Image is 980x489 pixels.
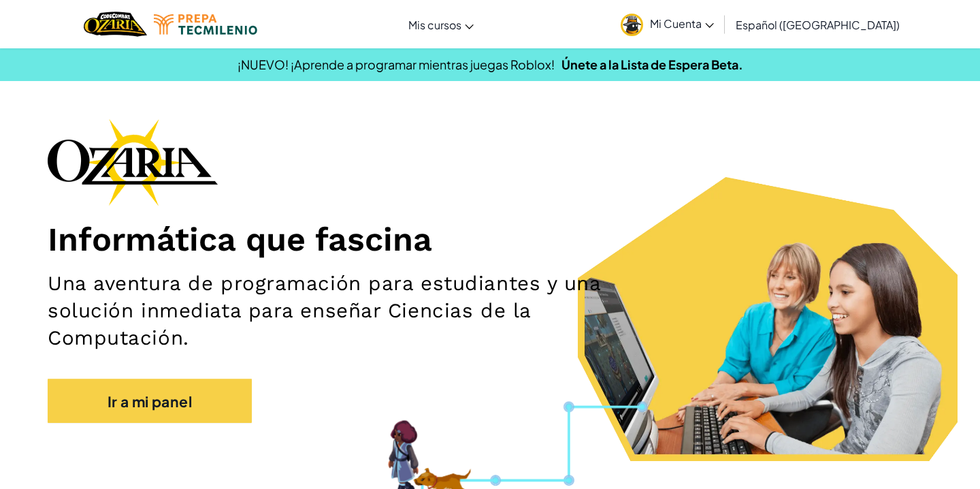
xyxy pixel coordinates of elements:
img: avatar [621,14,643,36]
img: Hogar [84,10,147,38]
img: Logotipo de Tecmilenio [154,14,257,35]
img: Logotipo de la marca Ozaria [48,119,218,206]
font: Informática que fascina [48,220,432,259]
font: Una aventura de programación para estudiantes y una solución inmediata para enseñar Ciencias de l... [48,272,601,349]
a: Ir a mi panel [48,379,252,423]
a: Mis cursos [402,6,480,43]
a: Logotipo de Ozaria de CodeCombat [84,10,147,38]
font: Ir a mi panel [108,392,192,411]
a: Mi Cuenta [614,3,721,46]
font: Mis cursos [408,18,461,32]
font: ¡NUEVO! ¡Aprende a programar mientras juegas Roblox! [238,57,555,72]
font: Mi Cuenta [650,16,702,31]
font: Español ([GEOGRAPHIC_DATA]) [736,18,900,32]
a: Únete a la Lista de Espera Beta. [561,57,743,72]
a: Español ([GEOGRAPHIC_DATA]) [729,6,906,43]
